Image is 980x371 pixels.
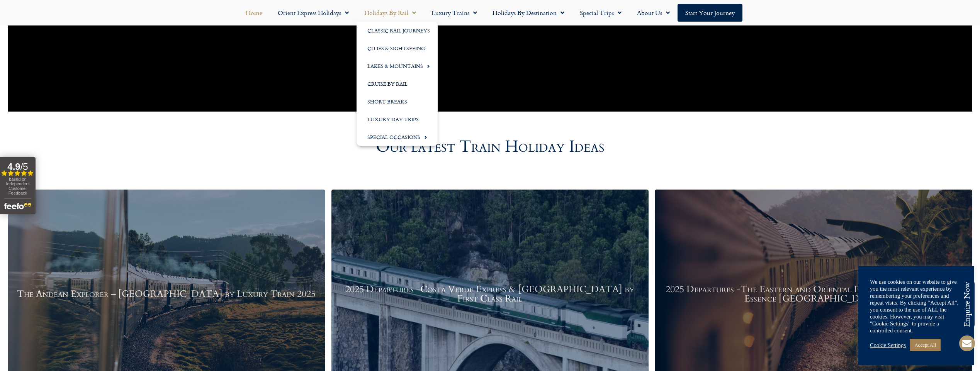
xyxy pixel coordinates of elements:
a: Special Occasions [357,128,438,146]
a: Luxury Trains [424,4,485,22]
h3: The Andean Explorer – [GEOGRAPHIC_DATA] by Luxury Train 2025 [12,290,321,299]
ul: Holidays by Rail [357,22,438,146]
div: We use cookies on our website to give you the most relevant experience by remembering your prefer... [870,278,963,334]
a: Orient Express Holidays [270,4,357,22]
a: Luxury Day Trips [357,110,438,128]
a: Holidays by Rail [357,4,424,22]
a: Accept All [910,339,941,351]
h3: 2025 Departures -Costa Verde Express & [GEOGRAPHIC_DATA] by First Class Rail [335,285,645,303]
a: About Us [629,4,678,22]
a: Lakes & Mountains [357,57,438,75]
a: Cities & Sightseeing [357,39,438,57]
a: Start your Journey [678,4,742,22]
a: Classic Rail Journeys [357,22,438,39]
a: Short Breaks [357,93,438,110]
nav: Menu [4,4,976,22]
h3: 2025 Departures -The Eastern and Oriental Express – Wellness & The Essence [GEOGRAPHIC_DATA] [659,285,968,303]
a: Cookie Settings [870,342,906,349]
a: Home [238,4,270,22]
a: Holidays by Destination [485,4,572,22]
a: Special Trips [572,4,629,22]
h2: Our latest Train Holiday Ideas [282,139,699,155]
a: Cruise by Rail [357,75,438,93]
